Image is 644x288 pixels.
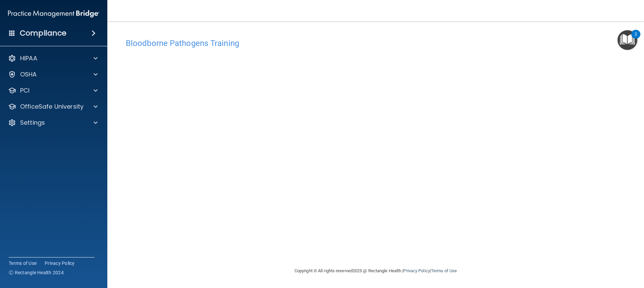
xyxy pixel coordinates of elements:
button: Open Resource Center, 2 new notifications [618,30,637,50]
p: HIPAA [20,54,37,62]
a: Privacy Policy [45,260,75,267]
h4: Bloodborne Pathogens Training [126,39,626,48]
span: Ⓒ Rectangle Health 2024 [9,269,64,276]
p: OSHA [20,70,37,78]
div: Copyright © All rights reserved 2025 @ Rectangle Health | | [253,260,498,282]
div: 2 [635,34,637,43]
a: OSHA [8,70,98,78]
h4: Compliance [20,28,66,38]
p: PCI [20,87,30,95]
a: OfficeSafe University [8,103,98,111]
a: HIPAA [8,54,98,62]
a: Terms of Use [9,260,37,267]
a: Terms of Use [431,268,457,273]
iframe: bbp [126,51,626,257]
p: OfficeSafe University [20,103,84,111]
iframe: Drift Widget Chat Controller [610,242,636,267]
p: Settings [20,119,45,127]
a: Privacy Policy [403,268,430,273]
a: Settings [8,119,98,127]
a: PCI [8,87,98,95]
img: PMB logo [8,7,99,20]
